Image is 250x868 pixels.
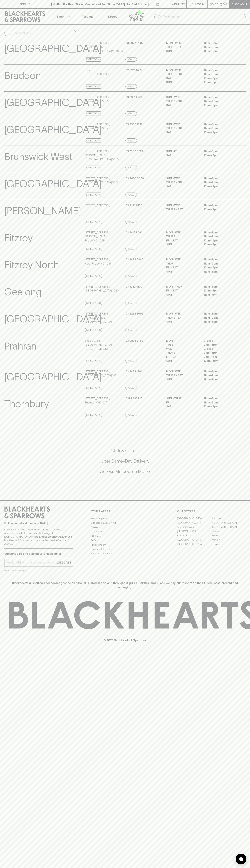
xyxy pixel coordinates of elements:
p: Closed – [204,339,236,343]
a: [GEOGRAPHIC_DATA] [177,521,211,525]
p: 10am – 8pm [204,80,236,84]
p: 03 5242 8109 [125,285,142,289]
p: [STREET_ADDRESS][PERSON_NAME] , Fitzroy VIC 3065 [85,231,125,243]
p: Checkout [231,2,247,6]
p: SUN - WED [166,95,198,99]
p: SAT [166,76,198,80]
p: 03 9489 5945 [125,258,143,262]
a: Bottle Drop FAQ's [91,516,159,521]
a: Directions [85,328,102,332]
p: SUN [166,293,198,297]
p: MON - THUR [166,285,198,289]
a: Thornbury [211,542,246,546]
p: THURS - SAT [166,373,198,378]
p: SUN [166,80,198,84]
a: Call [125,193,137,197]
a: Directions [85,274,102,278]
p: 03 9380 1831 [125,122,142,126]
p: 03 9191 4850 [125,203,142,208]
p: MON - WED [166,231,198,235]
p: 11am – 9pm [204,72,236,76]
p: SUN - WED [166,122,198,126]
a: Call [125,413,137,417]
p: 9am – 6pm [204,351,236,355]
p: Thornbury [4,396,49,411]
a: Careers [91,525,159,529]
p: MON - WED [166,370,198,374]
p: [STREET_ADDRESS][PERSON_NAME] , [GEOGRAPHIC_DATA] 3055 [85,149,125,161]
p: Brunswick West [4,149,72,164]
p: THURS - SAT [166,45,198,49]
p: 11am – 8pm [204,176,236,181]
p: THURS - FRI [166,126,198,130]
p: 11am – 9pm [204,126,236,130]
p: SUN [166,49,198,53]
p: [GEOGRAPHIC_DATA] [4,312,102,326]
a: Directions [85,359,102,363]
a: Call [125,57,137,62]
a: Geelong [211,533,246,538]
p: SAT [166,184,198,189]
p: Sat [166,405,198,409]
p: 11am – 9pm [204,316,236,320]
p: THURS [166,235,198,239]
a: [PERSON_NAME] [177,529,211,533]
p: Fitzroy [4,231,33,245]
p: 11am – 8pm [204,68,236,72]
p: We will never spam you [4,569,73,572]
a: [GEOGRAPHIC_DATA] [211,521,246,525]
a: [GEOGRAPHIC_DATA] [177,516,211,521]
p: SUN [166,359,198,363]
a: FAQ's [91,538,159,543]
p: 11am – 7pm [204,293,236,297]
p: MON - WED [166,258,198,262]
p: 10am – 8pm [204,243,236,247]
a: Directions [85,301,102,305]
p: [STREET_ADDRESS] , [GEOGRAPHIC_DATA] 3220 [85,285,119,293]
p: Braddon [4,68,41,83]
p: [GEOGRAPHIC_DATA] [4,176,102,191]
a: Call [125,328,137,332]
p: 11am – 9pm [204,373,236,378]
a: Directions [85,193,102,197]
p: 11am – 8pm [204,396,236,401]
p: FIND US [19,2,31,6]
p: Tastings [82,14,93,19]
p: 11am – 9pm [204,180,236,184]
p: 10am – 9pm [204,239,236,243]
p: [STREET_ADDRESS] , Brunswick VIC 3056 [85,95,110,103]
p: 0399697225 [125,396,142,401]
input: Search stores [13,30,73,36]
p: 11am – 8pm [204,270,236,274]
p: 11am – 8pm [204,149,236,153]
p: 11am – 8pm [204,49,236,53]
a: Call [125,301,137,305]
a: Call [125,84,137,89]
p: THURS - SAT [166,208,198,212]
p: WED [166,347,198,351]
p: [GEOGRAPHIC_DATA] [4,370,102,384]
p: 9am – 6pm [204,343,236,347]
p: 11am – 9pm [204,99,236,103]
a: Call [125,138,137,143]
p: SUN [166,270,198,274]
p: SUN - WED [166,176,198,181]
h5: Uber Same-Day Delivery [4,458,246,464]
a: Call [125,386,137,390]
p: 11am – 8pm [204,41,236,45]
p: 11am – 8pm [204,370,236,374]
p: 10am – 8pm [204,289,236,293]
a: [GEOGRAPHIC_DATA] [177,542,211,546]
a: Call [125,247,137,251]
p: 11am – 8pm [204,312,236,316]
p: 11am – 9pm [204,401,236,405]
p: 02 6128 0777 [125,68,143,72]
p: 11am – 8pm [204,378,236,382]
h5: Across Melbourne Metro [4,468,246,474]
a: Directions [85,84,102,89]
a: Directions [85,138,102,143]
p: [STREET_ADDRESS] , [GEOGRAPHIC_DATA] 3121 [85,370,118,378]
p: 03 7300 6721 [125,149,143,153]
a: Shipping Information [91,547,159,551]
p: 11am – 8pm [204,122,236,126]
